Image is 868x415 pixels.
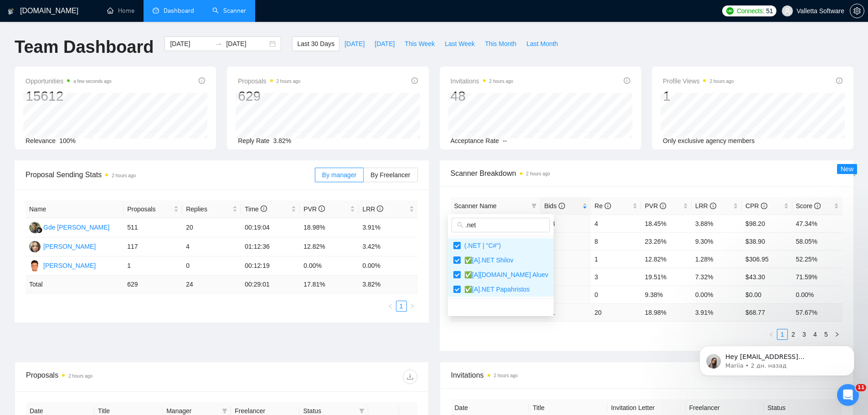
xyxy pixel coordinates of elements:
span: info-circle [710,203,716,209]
span: Opportunities [26,76,112,87]
span: ✅[A][DOMAIN_NAME] Aluev [461,271,548,278]
time: 2 hours ago [494,373,518,378]
span: CPR [745,202,767,210]
div: Gde [PERSON_NAME] [43,222,110,232]
span: info-circle [814,203,821,209]
td: 1.28% [692,250,742,268]
td: 57.67 % [792,303,842,321]
span: filter [222,408,227,414]
time: 2 hours ago [68,374,92,379]
span: LRR [362,205,383,213]
span: Profile Views [663,76,734,87]
span: Dashboard [164,7,194,15]
span: This Month [485,39,516,49]
td: 7.32% [692,268,742,286]
input: End date [226,39,267,49]
span: Re [595,202,611,210]
span: Last Week [445,39,475,49]
td: 32 [540,286,591,303]
td: 0.00% [300,256,359,276]
time: a few seconds ago [73,79,111,84]
td: 3.91% [359,218,417,237]
td: $98.20 [742,215,792,232]
span: -- [503,137,507,144]
li: 1 [396,301,407,312]
th: Replies [182,200,241,218]
th: Name [26,200,123,218]
span: Score [796,202,821,210]
span: 51 [766,6,773,16]
time: 2 hours ago [709,79,734,84]
a: VS[PERSON_NAME] [29,242,96,250]
a: 1 [396,301,406,311]
span: Last Month [526,39,558,49]
td: 9.30% [692,232,742,250]
span: PVR [645,202,666,210]
time: 2 hours ago [526,171,550,176]
span: Proposals [238,76,300,87]
li: Previous Page [385,301,396,312]
li: Next Page [407,301,418,312]
div: [PERSON_NAME] [43,241,96,251]
td: 17.81 % [300,276,359,293]
span: (.NET | "C#") [461,242,501,249]
td: 71.59% [792,268,842,286]
span: Acceptance Rate [451,137,499,144]
td: $43.30 [742,268,792,286]
span: swap-right [215,40,222,47]
span: This Week [405,39,435,49]
td: 4 [182,237,241,256]
td: 629 [123,276,182,293]
span: LRR [695,202,716,210]
span: PVR [303,205,325,213]
span: filter [531,203,537,209]
td: 18.98 % [641,303,691,321]
div: Proposals [26,369,221,384]
span: user [784,8,791,14]
td: 86 [540,232,591,250]
button: [DATE] [370,36,400,51]
span: 100% [59,137,76,144]
span: info-circle [660,203,666,209]
img: GK [29,222,41,233]
td: 24 [182,276,241,293]
button: left [385,301,396,312]
span: info-circle [836,77,842,84]
td: 00:29:01 [241,276,300,293]
span: Scanner Name [454,202,497,210]
span: 11 [856,384,866,391]
div: 48 [451,87,514,105]
td: 117 [123,237,182,256]
button: This Month [480,36,521,51]
iframe: Intercom live chat [837,384,859,406]
td: 20 [182,218,241,237]
td: 18.98% [300,218,359,237]
td: 3 [591,268,641,286]
span: filter [359,408,365,414]
td: 47.34% [792,215,842,232]
button: This Week [400,36,440,51]
span: Scanner Breakdown [451,168,843,179]
button: setting [850,4,864,18]
div: 1 [663,87,734,105]
a: setting [850,7,864,15]
td: 0 [182,256,241,276]
span: [DATE] [344,39,365,49]
td: 20 [591,303,641,321]
time: 2 hours ago [112,173,136,178]
td: $0.00 [742,286,792,303]
td: 103 [540,215,591,232]
button: [DATE] [339,36,370,51]
span: search [457,222,463,228]
td: 18.45% [641,215,691,232]
span: ✅[A].NET Shilov [461,256,514,264]
span: By manager [322,171,356,179]
span: setting [850,7,864,15]
td: 00:19:04 [241,218,300,237]
span: Invitations [451,76,514,87]
span: dashboard [153,7,159,14]
span: Bids [544,202,565,210]
td: 511 [123,218,182,237]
